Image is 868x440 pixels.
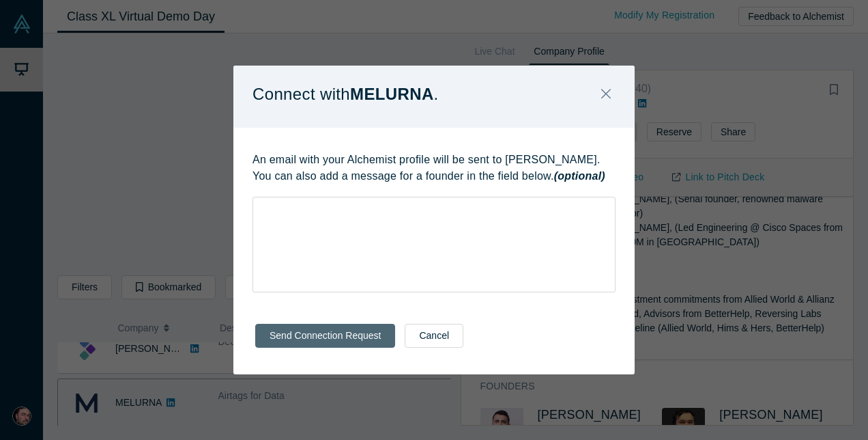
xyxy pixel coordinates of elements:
[262,202,607,216] div: rdw-editor
[350,85,434,103] strong: MELURNA
[252,197,616,292] div: rdw-wrapper
[252,80,439,109] p: Connect with .
[554,170,605,182] strong: (optional)
[405,324,463,348] button: Cancel
[255,324,395,348] button: Send Connection Request
[592,80,620,109] button: Close
[252,152,616,184] p: An email with your Alchemist profile will be sent to [PERSON_NAME]. You can also add a message fo...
